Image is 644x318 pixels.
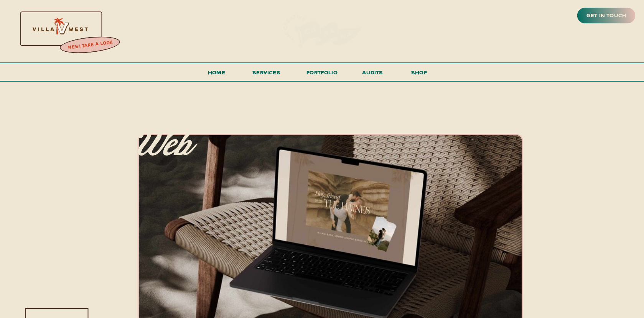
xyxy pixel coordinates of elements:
[361,67,384,81] a: audits
[585,10,628,21] a: get in touch
[11,98,194,206] p: All-inclusive branding, web design & copy
[304,67,340,82] a: portfolio
[205,67,229,82] a: Home
[12,266,103,296] h3: It's time to send your brand to paradise for a big (or little) refresh
[252,69,280,76] span: services
[401,67,438,81] a: shop
[59,38,122,53] a: new! take a look
[250,67,283,82] a: services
